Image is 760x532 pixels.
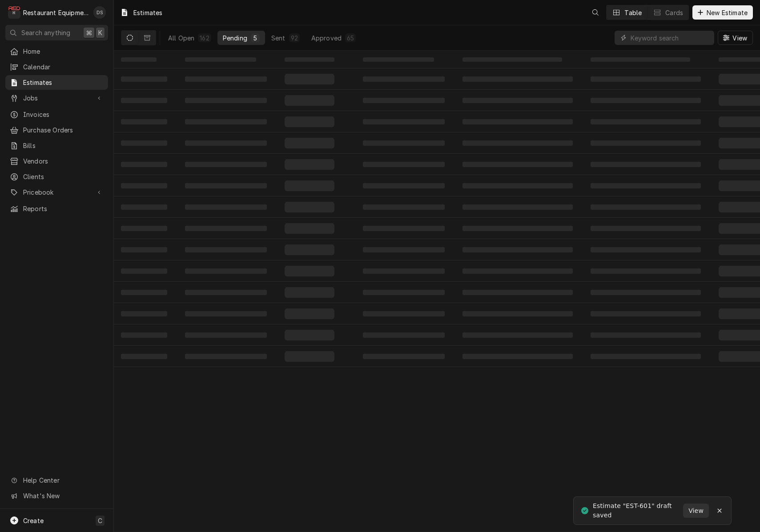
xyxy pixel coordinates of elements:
span: ‌ [591,98,701,103]
span: ‌ [462,98,573,103]
span: ‌ [121,162,167,167]
span: ‌ [363,226,445,231]
div: Restaurant Equipment Diagnostics [23,8,88,17]
div: Cards [665,8,683,17]
button: View [683,504,709,518]
span: ‌ [285,202,334,212]
span: ‌ [121,140,167,146]
span: ‌ [591,57,690,62]
span: ‌ [285,351,334,362]
span: ‌ [285,74,334,84]
div: All Open [168,33,194,43]
span: ‌ [462,290,573,295]
span: ‌ [185,226,267,231]
span: ‌ [121,311,167,316]
span: ‌ [121,204,167,210]
div: 65 [347,33,354,43]
span: ‌ [363,98,445,103]
a: Clients [5,169,108,184]
span: ‌ [121,57,157,62]
span: ‌ [185,247,267,252]
span: ‌ [591,290,701,295]
span: ‌ [185,76,267,82]
span: ‌ [285,57,334,62]
span: ‌ [121,76,167,82]
span: ‌ [591,162,701,167]
span: New Estimate [705,8,749,17]
span: ‌ [591,311,701,316]
span: ‌ [121,354,167,359]
span: ‌ [591,332,701,338]
div: Approved [311,33,342,43]
div: Estimate "EST-601" draft saved [593,501,683,520]
a: Go to Pricebook [5,185,108,200]
a: Calendar [5,60,108,74]
span: ‌ [363,162,445,167]
span: ‌ [121,247,167,252]
span: ‌ [363,183,445,188]
span: ‌ [462,204,573,210]
span: ‌ [121,98,167,103]
span: ‌ [285,138,334,148]
span: ‌ [285,116,334,127]
span: ‌ [185,311,267,316]
span: ‌ [591,268,701,274]
div: Table [624,8,642,17]
span: ‌ [185,119,267,124]
span: ‌ [462,162,573,167]
span: ‌ [121,332,167,338]
span: ‌ [185,332,267,338]
span: ‌ [363,57,434,62]
button: View [718,31,753,45]
span: ‌ [462,268,573,274]
span: Reports [23,204,104,213]
span: Purchase Orders [23,125,104,135]
span: ‌ [285,330,334,340]
span: ‌ [363,76,445,82]
span: ‌ [591,247,701,252]
span: Pricebook [23,188,90,197]
span: ‌ [591,119,701,124]
span: ‌ [363,354,445,359]
span: Invoices [23,110,104,119]
span: ‌ [462,183,573,188]
span: ‌ [591,140,701,146]
span: C [98,516,102,525]
span: ‌ [121,268,167,274]
div: 5 [253,33,258,43]
span: Clients [23,172,104,181]
span: ‌ [285,180,334,191]
span: ‌ [591,354,701,359]
span: ‌ [285,223,334,234]
span: Vendors [23,156,104,166]
span: ‌ [185,57,256,62]
span: ‌ [185,354,267,359]
span: View [731,33,749,43]
div: Restaurant Equipment Diagnostics's Avatar [8,6,20,19]
a: Reports [5,201,108,216]
span: Estimates [23,78,104,87]
span: ‌ [363,247,445,252]
span: ‌ [462,140,573,146]
div: R [8,6,20,19]
a: Vendors [5,154,108,168]
span: ‌ [285,95,334,106]
div: Pending [223,33,247,43]
div: 162 [200,33,209,43]
span: K [98,28,102,37]
span: ‌ [185,268,267,274]
span: What's New [23,491,103,500]
span: ‌ [185,290,267,295]
span: ‌ [185,204,267,210]
div: Derek Stewart's Avatar [93,6,106,19]
a: Go to Help Center [5,473,108,488]
span: ‌ [285,287,334,298]
span: ‌ [185,98,267,103]
button: Open search [588,5,603,20]
span: ‌ [121,119,167,124]
span: ‌ [462,311,573,316]
span: ‌ [462,226,573,231]
button: New Estimate [692,5,753,20]
span: ‌ [285,308,334,319]
span: Help Center [23,476,103,485]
